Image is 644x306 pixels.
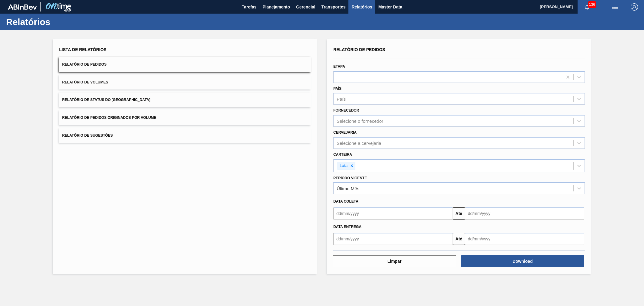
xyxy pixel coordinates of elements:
[337,119,383,124] div: Selecione o fornecedor
[59,75,311,90] button: Relatório de Volumes
[337,96,346,102] div: País
[461,255,585,267] button: Download
[8,4,37,10] img: TNhmsLtSVTkK8tSr43FrP2fwEKptu5GPRR3wAAAABJRU5ErkJggg==
[321,3,345,11] span: Transportes
[333,255,456,267] button: Limpar
[59,57,311,72] button: Relatório de Pedidos
[611,3,619,11] img: userActions
[59,93,311,107] button: Relatório de Status do [GEOGRAPHIC_DATA]
[351,3,372,11] span: Relatórios
[59,110,311,125] button: Relatório de Pedidos Originados por Volume
[333,176,367,180] label: Período Vigente
[62,98,150,102] span: Relatório de Status do [GEOGRAPHIC_DATA]
[59,128,311,143] button: Relatório de Sugestões
[333,47,385,52] span: Relatório de Pedidos
[333,199,358,203] span: Data coleta
[333,152,352,157] label: Carteira
[453,207,465,220] button: Até
[588,1,596,8] span: 136
[465,233,585,245] input: dd/mm/yyyy
[378,3,402,11] span: Master Data
[337,186,359,191] div: Último Mês
[6,18,113,25] h1: Relatórios
[338,162,348,170] div: Lata
[333,108,359,112] label: Fornecedor
[631,3,638,11] img: Logout
[62,80,108,84] span: Relatório de Volumes
[333,86,341,91] label: País
[578,3,597,11] button: Notificações
[242,3,257,11] span: Tarefas
[465,207,585,220] input: dd/mm/yyyy
[333,207,453,220] input: dd/mm/yyyy
[62,116,156,120] span: Relatório de Pedidos Originados por Volume
[337,140,381,145] div: Selecione a cervejaria
[333,225,361,229] span: Data Entrega
[262,3,290,11] span: Planejamento
[333,233,453,245] input: dd/mm/yyyy
[333,64,345,69] label: Etapa
[453,233,465,245] button: Até
[296,3,316,11] span: Gerencial
[62,62,107,67] span: Relatório de Pedidos
[59,47,107,52] span: Lista de Relatórios
[333,130,357,135] label: Cervejaria
[62,133,113,138] span: Relatório de Sugestões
